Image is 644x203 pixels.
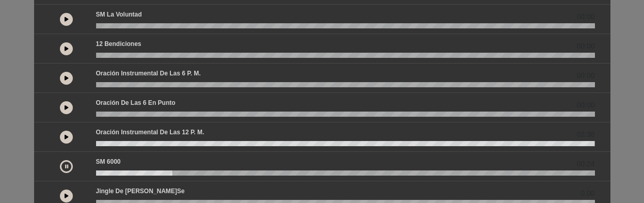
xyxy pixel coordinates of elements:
[576,159,594,169] span: 00:24
[96,11,142,18] font: SM La Voluntad
[576,42,594,50] font: 00:00
[96,158,121,165] font: SM 6000
[96,40,142,48] font: 12 bendiciones
[580,189,594,197] font: 0.00
[576,71,594,80] font: 00:00
[576,12,594,21] font: 00:00
[96,99,176,106] font: Oración de las 6 en punto
[96,129,205,136] font: Oración instrumental de las 12 p. m.
[96,70,201,77] font: Oración instrumental de las 6 p. m.
[96,188,185,195] font: Jingle de [PERSON_NAME]se
[576,101,594,109] font: 00:00
[576,130,594,138] font: 02:38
